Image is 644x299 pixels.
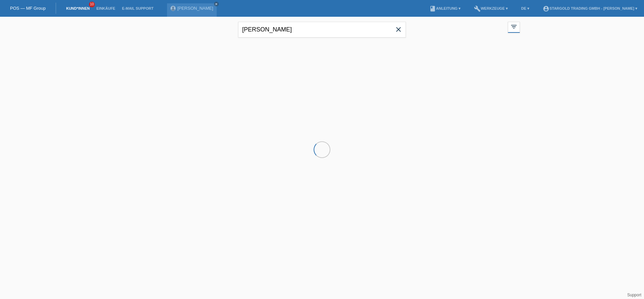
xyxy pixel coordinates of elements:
i: filter_list [510,23,518,30]
i: account_circle [543,5,549,12]
a: bookAnleitung ▾ [426,6,464,10]
span: 10 [89,2,95,7]
a: buildWerkzeuge ▾ [471,6,511,10]
a: DE ▾ [518,6,533,10]
i: close [394,25,402,33]
a: POS — MF Group [10,6,46,11]
a: E-Mail Support [119,6,157,10]
i: book [429,5,436,12]
i: close [215,2,218,6]
a: Support [627,293,641,297]
a: [PERSON_NAME] [177,6,213,11]
a: account_circleStargold Trading GmbH - [PERSON_NAME] ▾ [539,6,641,10]
i: build [474,5,481,12]
a: Einkäufe [93,6,118,10]
a: Kund*innen [63,6,93,10]
input: Suche... [238,22,406,38]
a: close [214,2,219,6]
